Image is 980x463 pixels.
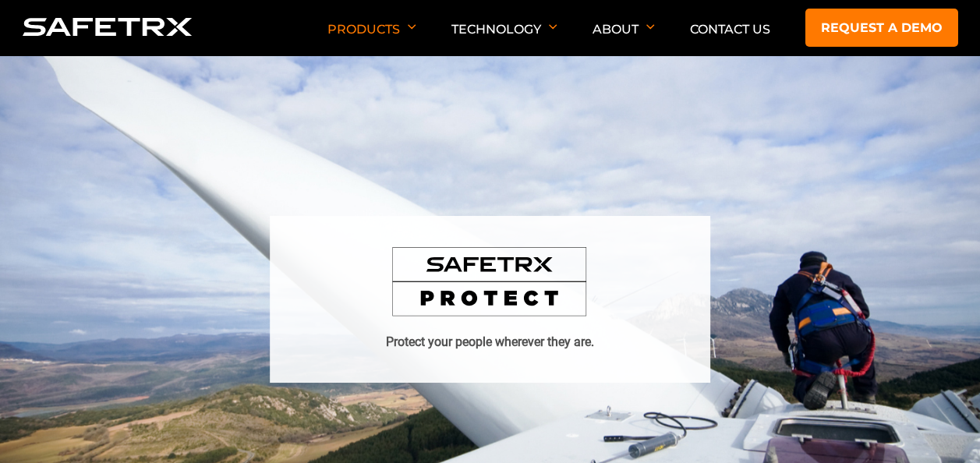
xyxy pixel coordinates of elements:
[690,22,770,37] a: Contact Us
[23,18,193,36] img: Logo SafeTrx
[549,24,557,30] img: Arrow down
[646,24,655,30] img: Arrow down
[392,247,587,317] img: SafeTrx Protect logo
[451,22,557,56] p: Technology
[327,22,416,56] p: Products
[593,22,655,56] p: About
[386,333,594,352] h1: Protect your people wherever they are.
[805,9,958,47] a: Request a demo
[408,24,416,30] img: Arrow down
